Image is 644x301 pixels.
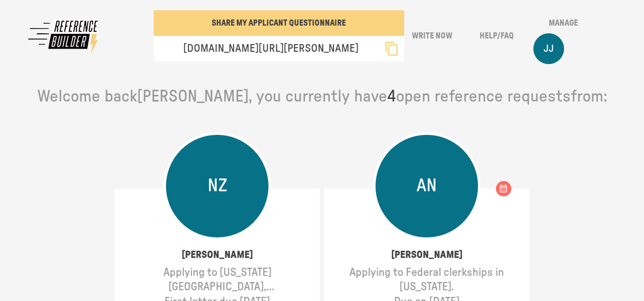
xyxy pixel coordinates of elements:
p: [PERSON_NAME] [122,245,312,265]
button: JJ [533,36,564,62]
p: Applying to [US_STATE][GEOGRAPHIC_DATA], [GEOGRAPHIC_DATA], [GEOGRAPHIC_DATA] . [122,265,312,294]
button: Manage [533,10,590,36]
p: Applying to Federal clerkships in [US_STATE] . [332,265,522,294]
p: Welcome back [PERSON_NAME] , you currently have open reference requests from: [24,86,620,108]
button: SHARE MY APPLICANT QUESTIONNAIRE [154,10,404,36]
p: Manage [549,18,578,29]
img: reffy logo [26,17,102,55]
span: 4 [387,88,396,105]
p: [DOMAIN_NAME][URL][PERSON_NAME] [175,42,359,56]
p: NZ [207,174,227,198]
p: JJ [544,42,554,55]
button: Help/FAQ [469,23,525,49]
p: AN [417,174,437,198]
button: Write Now [404,23,461,49]
p: [PERSON_NAME] [332,245,522,265]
